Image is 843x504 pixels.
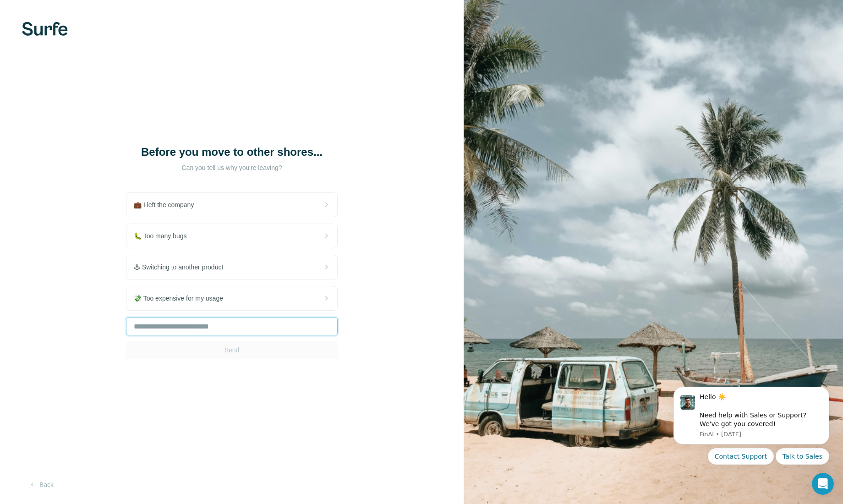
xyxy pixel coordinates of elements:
[134,294,230,303] span: 💸 Too expensive for my usage
[660,378,843,499] iframe: Intercom notifications message
[134,263,230,272] span: 🕹 Switching to another product
[134,231,194,241] span: 🐛 Too many bugs
[140,145,323,159] h1: Before you move to other shores...
[22,477,60,493] button: Back
[140,163,323,172] p: Can you tell us why you're leaving?
[22,22,68,36] img: Surfe's logo
[812,473,834,495] iframe: Intercom live chat
[134,200,201,209] span: 💼 I left the company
